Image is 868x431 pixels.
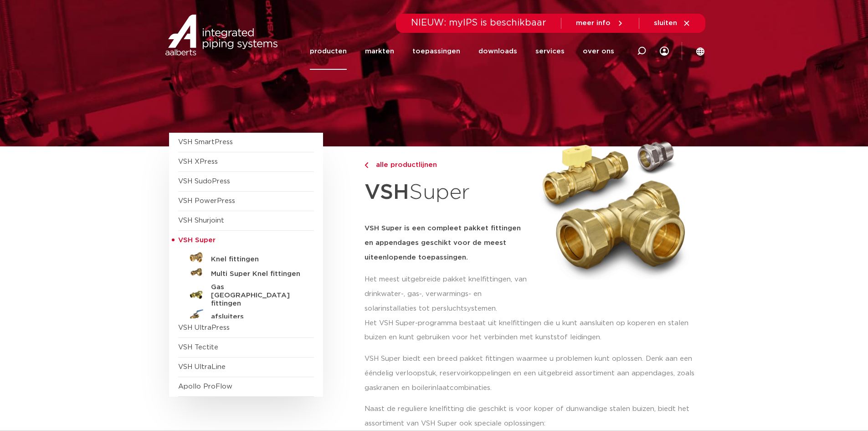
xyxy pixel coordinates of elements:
[211,313,301,321] h5: afsluiters
[178,178,230,185] a: VSH SudoPress
[365,352,699,395] p: VSH Super biedt een breed pakket fittingen waarmee u problemen kunt oplossen. Denk aan een ééndel...
[535,33,565,70] a: services
[178,363,226,370] a: VSH UltraLine
[211,270,301,278] h5: Multi Super Knel fittingen
[178,250,314,265] a: Knel fittingen
[576,19,624,27] a: meer info
[411,18,546,27] span: NIEUW: myIPS is beschikbaar
[310,33,347,70] a: producten
[365,316,699,345] p: Het VSH Super-programma bestaat uit knelfittingen die u kunt aansluiten op koperen en stalen buiz...
[178,280,314,308] a: Gas [GEOGRAPHIC_DATA] fittingen
[310,33,614,70] nav: Menu
[660,33,669,70] div: my IPS
[211,283,301,308] h5: Gas [GEOGRAPHIC_DATA] fittingen
[178,197,235,204] a: VSH PowerPress
[365,272,529,316] p: Het meest uitgebreide pakket knelfittingen, van drinkwater-, gas-, verwarmings- en solarinstallat...
[365,33,394,70] a: markten
[365,402,699,431] p: Naast de reguliere knelfitting die geschikt is voor koper of dunwandige stalen buizen, biedt het ...
[654,20,677,26] span: sluiten
[178,139,233,145] a: VSH SmartPress
[211,255,301,264] h5: Knel fittingen
[370,161,437,168] span: alle productlijnen
[576,20,611,26] span: meer info
[178,383,232,390] a: Apollo ProFlow
[178,237,216,244] span: VSH Super
[365,162,368,168] img: chevron-right.svg
[178,158,218,165] a: VSH XPress
[178,344,218,351] a: VSH Tectite
[178,217,224,224] a: VSH Shurjoint
[178,324,230,331] a: VSH UltraPress
[178,308,314,322] a: afsluiters
[365,160,529,171] a: alle productlijnen
[365,182,409,203] strong: VSH
[654,19,691,27] a: sluiten
[583,33,614,70] a: over ons
[178,265,314,280] a: Multi Super Knel fittingen
[478,33,517,70] a: downloads
[365,221,529,265] h5: VSH Super is een compleet pakket fittingen en appendages geschikt voor de meest uiteenlopende toe...
[412,33,460,70] a: toepassingen
[365,175,529,210] h1: Super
